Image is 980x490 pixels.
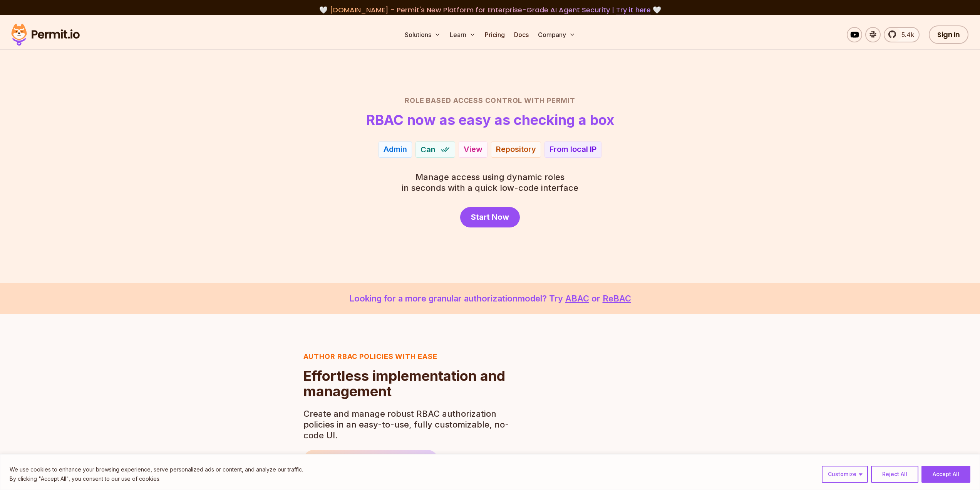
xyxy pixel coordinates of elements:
[18,5,962,15] div: 🤍 🤍
[303,450,438,470] a: Add it to your app in minutes!
[8,22,83,48] img: Permit logo
[535,27,578,42] button: Company
[921,466,970,483] button: Accept All
[10,465,303,474] p: We use cookies to enhance your browsing experience, serve personalized ads or content, and analyz...
[402,172,578,193] p: in seconds with a quick low-code interface
[221,95,760,106] h2: Role Based Access Control
[402,27,444,42] button: Solutions
[871,466,918,483] button: Reject All
[330,5,651,15] span: [DOMAIN_NAME] - Permit's New Platform for Enterprise-Grade AI Agent Security |
[402,172,578,182] span: Manage access using dynamic roles
[524,95,575,106] span: with Permit
[884,27,920,42] a: 5.4k
[10,474,303,483] p: By clicking "Accept All", you consent to our use of cookies.
[420,144,436,155] span: Can
[366,112,614,128] h1: RBAC now as easy as checking a box
[464,144,482,155] div: View
[511,27,532,42] a: Docs
[822,466,868,483] button: Customize
[549,144,596,155] div: From local IP
[303,351,514,362] h3: Author RBAC POLICIES with EASE
[482,27,508,42] a: Pricing
[616,5,651,15] a: Try it here
[496,144,536,155] div: Repository
[471,212,509,222] span: Start Now
[897,30,914,39] span: 5.4k
[303,368,514,399] h2: Effortless implementation and management
[460,207,520,227] a: Start Now
[603,293,631,303] a: ReBAC
[565,293,589,303] a: ABAC
[303,408,514,441] p: Create and manage robust RBAC authorization policies in an easy-to-use, fully customizable, no-co...
[18,292,962,305] p: Looking for a more granular authorization model? Try or
[447,27,479,42] button: Learn
[384,144,407,155] div: Admin
[929,25,968,44] a: Sign In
